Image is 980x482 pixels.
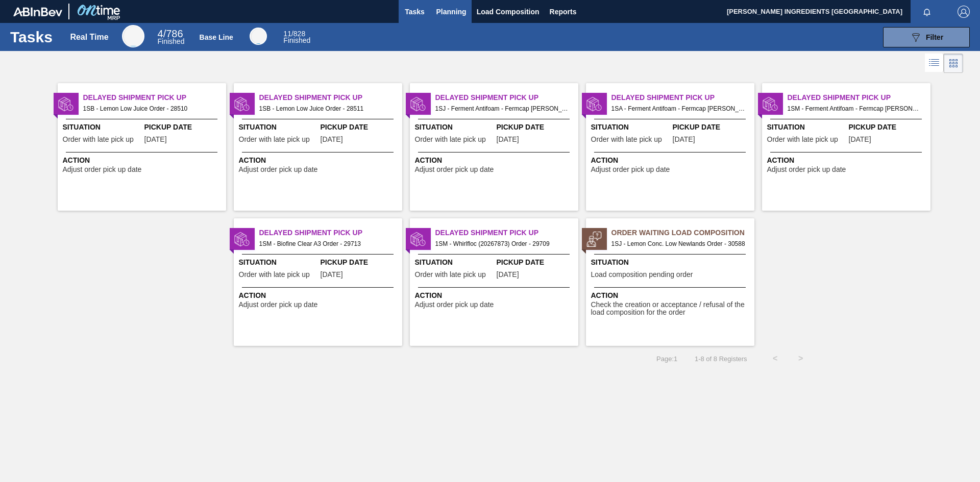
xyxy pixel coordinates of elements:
[435,227,578,238] span: Delayed Shipment Pick Up
[259,103,394,114] span: 1SB - Lemon Low Juice Order - 28511
[415,301,494,309] span: Adjust order pick up date
[10,31,55,43] h1: Tasks
[673,136,695,143] span: 06/16/2025
[586,96,602,112] img: status
[259,227,402,238] span: Delayed Shipment Pick Up
[767,122,846,133] span: Situation
[849,122,928,133] span: Pickup Date
[591,271,693,278] span: Load composition pending order
[673,122,752,133] span: Pickup Date
[763,96,778,112] img: status
[415,122,494,133] span: Situation
[693,355,747,363] span: 1 - 8 of 8 Registers
[239,271,310,278] span: Order with late pick up
[591,290,752,301] span: Action
[234,232,250,247] img: status
[283,31,310,44] div: Base Line
[591,155,752,166] span: Action
[611,103,746,114] span: 1SA - Ferment Antifoam - Fermcap Kerry Order - 29132
[415,257,494,268] span: Situation
[239,257,318,268] span: Situation
[497,271,519,278] span: 08/04/2025
[83,103,218,114] span: 1SB - Lemon Low Juice Order - 28510
[410,96,426,112] img: status
[767,155,928,166] span: Action
[250,28,267,45] div: Base Line
[591,301,752,317] span: Check the creation or acceptance / refusal of the load composition for the order
[788,103,922,114] span: 1SM - Ferment Antifoam - Fermcap Kerry Order - 28645
[611,227,754,238] span: Order Waiting Load Composition
[497,136,519,143] span: 07/10/2025
[788,92,930,103] span: Delayed Shipment Pick Up
[763,346,788,371] button: <
[158,37,185,45] span: Finished
[849,136,871,143] span: 06/24/2025
[591,166,670,173] span: Adjust order pick up date
[63,166,142,173] span: Adjust order pick up date
[321,122,400,133] span: Pickup Date
[410,232,426,247] img: status
[234,96,250,112] img: status
[591,136,662,143] span: Order with late pick up
[239,301,318,309] span: Adjust order pick up date
[404,6,426,18] span: Tasks
[70,33,108,42] div: Real Time
[435,103,570,114] span: 1SJ - Ferment Antifoam - Fermcap Kerry Order - 29512
[283,36,310,44] span: Finished
[415,290,576,301] span: Action
[911,5,943,19] button: Notifications
[958,6,970,18] img: Logout
[63,155,224,166] span: Action
[83,92,226,103] span: Delayed Shipment Pick Up
[415,271,486,278] span: Order with late pick up
[497,257,576,268] span: Pickup Date
[550,6,577,18] span: Reports
[656,355,677,363] span: Page : 1
[321,136,343,143] span: 07/23/2025
[283,30,291,38] span: 11
[259,238,394,249] span: 1SM - Biofine Clear A3 Order - 29713
[415,155,576,166] span: Action
[435,92,578,103] span: Delayed Shipment Pick Up
[239,155,400,166] span: Action
[239,122,318,133] span: Situation
[435,238,570,249] span: 1SM - Whirlfloc (20267873) Order - 29709
[415,136,486,143] span: Order with late pick up
[883,27,970,47] button: Filter
[591,122,670,133] span: Situation
[767,166,846,173] span: Adjust order pick up date
[158,28,163,39] span: 4
[122,25,144,47] div: Real Time
[926,33,943,41] span: Filter
[144,136,167,143] span: 06/18/2025
[436,6,467,18] span: Planning
[611,92,754,103] span: Delayed Shipment Pick Up
[586,232,602,247] img: status
[239,290,400,301] span: Action
[239,136,310,143] span: Order with late pick up
[259,92,402,103] span: Delayed Shipment Pick Up
[788,346,814,371] button: >
[158,28,183,39] span: / 786
[497,122,576,133] span: Pickup Date
[767,136,838,143] span: Order with late pick up
[925,54,944,73] div: List Vision
[239,166,318,173] span: Adjust order pick up date
[321,257,400,268] span: Pickup Date
[58,96,73,112] img: status
[477,6,540,18] span: Load Composition
[200,33,233,41] div: Base Line
[944,54,963,73] div: Card Vision
[63,136,134,143] span: Order with late pick up
[144,122,224,133] span: Pickup Date
[415,166,494,173] span: Adjust order pick up date
[611,238,746,249] span: 1SJ - Lemon Conc. Low Newlands Order - 30588
[283,30,305,38] span: / 828
[63,122,142,133] span: Situation
[591,257,752,268] span: Situation
[13,7,62,16] img: TNhmsLtSVTkK8tSr43FrP2fwEKptu5GPRR3wAAAABJRU5ErkJggg==
[321,271,343,278] span: 08/04/2025
[158,30,185,45] div: Real Time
